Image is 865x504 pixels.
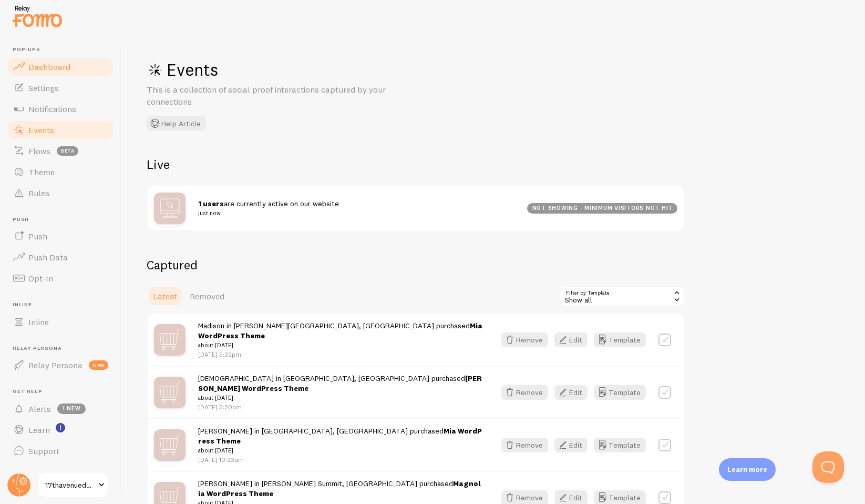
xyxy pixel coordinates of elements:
[154,324,186,356] img: mX0F4IvwRGqjVoppAqZG
[13,345,115,352] span: Relay Persona
[28,62,70,72] span: Dashboard
[198,374,482,393] a: [PERSON_NAME] WordPress Theme
[198,455,482,464] p: [DATE] 10:23am
[198,374,482,403] span: [DEMOGRAPHIC_DATA] in [GEOGRAPHIC_DATA], [GEOGRAPHIC_DATA] purchased
[28,252,68,263] span: Push Data
[198,479,481,498] a: Magnolia WordPress Theme
[554,385,594,400] a: Edit
[28,425,50,435] span: Learn
[28,446,59,456] span: Support
[28,188,49,198] span: Rules
[28,317,49,327] span: Inline
[554,332,588,347] button: Edit
[6,98,115,119] a: Notifications
[57,146,78,156] span: beta
[554,438,594,452] a: Edit
[6,226,115,247] a: Push
[198,340,482,350] small: about [DATE]
[147,156,685,173] h2: Live
[501,438,548,452] button: Remove
[13,388,115,395] span: Get Help
[89,360,108,370] span: new
[554,438,588,452] button: Edit
[154,193,186,224] img: bo9btcNLRnCUU1uKyLgF
[198,446,482,455] small: about [DATE]
[6,247,115,268] a: Push Data
[594,332,646,347] button: Template
[28,404,51,414] span: Alerts
[154,377,186,408] img: mX0F4IvwRGqjVoppAqZG
[198,199,514,218] span: are currently active on our website
[198,208,514,218] small: just now
[28,125,54,135] span: Events
[153,291,177,301] span: Latest
[6,398,115,419] a: Alerts 1 new
[594,438,646,452] button: Template
[559,286,685,307] div: Show all
[147,286,183,307] a: Latest
[183,286,231,307] a: Removed
[13,216,115,223] span: Push
[727,465,767,475] p: Learn more
[501,385,548,400] button: Remove
[6,419,115,440] a: Learn
[6,440,115,461] a: Support
[198,426,482,456] span: [PERSON_NAME] in [GEOGRAPHIC_DATA], [GEOGRAPHIC_DATA] purchased
[147,116,206,131] button: Help Article
[28,360,83,370] span: Relay Persona
[28,273,53,284] span: Opt-In
[6,77,115,98] a: Settings
[198,393,482,402] small: about [DATE]
[198,199,224,208] strong: 1 users
[6,355,115,376] a: Relay Persona new
[6,162,115,183] a: Theme
[594,385,646,400] button: Template
[28,167,55,177] span: Theme
[6,311,115,332] a: Inline
[13,46,115,53] span: Pop-ups
[6,183,115,204] a: Rules
[28,231,47,241] span: Push
[198,402,482,411] p: [DATE] 5:20pm
[6,140,115,162] a: Flows beta
[554,332,594,347] a: Edit
[154,429,186,461] img: mX0F4IvwRGqjVoppAqZG
[28,83,59,93] span: Settings
[812,451,844,483] iframe: Help Scout Beacon - Open
[554,385,588,400] button: Edit
[13,301,115,308] span: Inline
[147,59,462,80] h1: Events
[45,479,95,491] span: 17thavenuedesigns
[6,268,115,289] a: Opt-In
[147,257,685,273] h2: Captured
[527,203,677,214] div: not showing - minimum visitors not hit
[501,332,548,347] button: Remove
[6,119,115,140] a: Events
[28,146,50,156] span: Flows
[198,350,482,359] p: [DATE] 5:32pm
[198,321,482,340] a: Mia WordPress Theme
[57,404,86,414] span: 1 new
[147,84,399,108] p: This is a collection of social proof interactions captured by your connections
[198,321,482,350] span: Madison in [PERSON_NAME][GEOGRAPHIC_DATA], [GEOGRAPHIC_DATA] purchased
[6,56,115,77] a: Dashboard
[11,3,64,29] img: fomo-relay-logo-orange.svg
[198,426,482,446] a: Mia WordPress Theme
[38,472,109,498] a: 17thavenuedesigns
[56,423,65,432] svg: <p>Watch New Feature Tutorials!</p>
[28,104,76,114] span: Notifications
[190,291,224,301] span: Removed
[719,458,776,481] div: Learn more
